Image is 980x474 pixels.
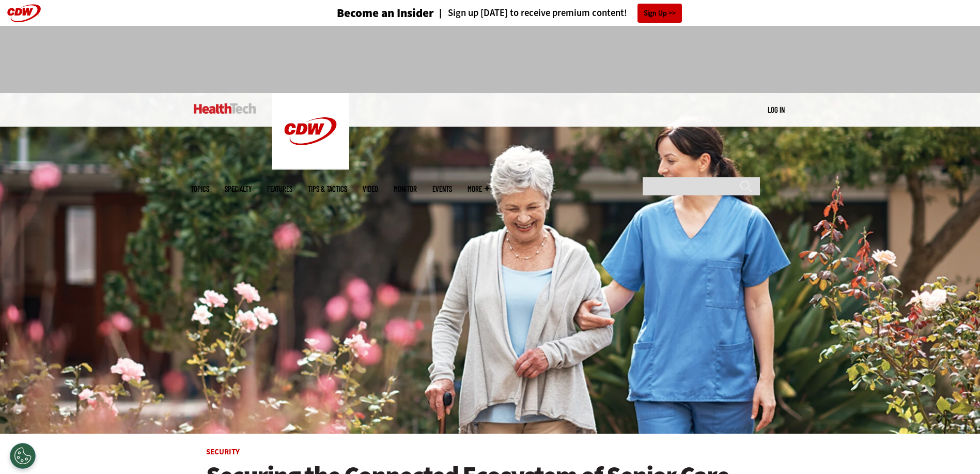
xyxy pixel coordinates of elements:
[768,104,785,115] div: User menu
[272,93,349,170] img: Home
[468,185,489,193] span: More
[267,185,292,193] a: Features
[308,185,347,193] a: Tips & Tactics
[10,443,36,469] button: Open Preferences
[194,103,256,114] img: Home
[225,185,252,193] span: Specialty
[363,185,378,193] a: Video
[10,443,36,469] div: Cookies Settings
[337,7,434,19] h3: Become an Insider
[394,185,417,193] a: MonITor
[432,185,452,193] a: Events
[272,161,349,172] a: CDW
[637,4,682,23] a: Sign Up
[191,185,209,193] span: Topics
[302,36,678,83] iframe: advertisement
[768,105,785,114] a: Log in
[434,8,627,18] a: Sign up [DATE] to receive premium content!
[206,447,240,457] a: Security
[298,7,434,19] a: Become an Insider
